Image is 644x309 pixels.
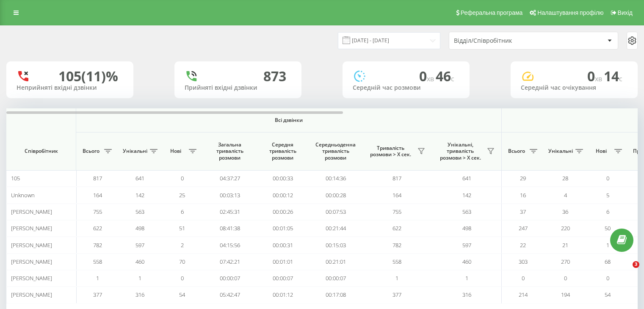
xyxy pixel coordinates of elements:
[392,258,401,265] span: 558
[96,274,99,282] span: 1
[11,208,52,215] span: [PERSON_NAME]
[101,117,476,124] span: Всі дзвінки
[179,224,185,232] span: 51
[165,148,186,154] span: Нові
[436,141,484,161] span: Унікальні, тривалість розмови > Х сек.
[561,291,570,298] span: 194
[93,208,102,215] span: 755
[123,148,147,154] span: Унікальні
[606,274,609,282] span: 0
[519,291,528,298] span: 214
[11,291,52,298] span: [PERSON_NAME]
[11,258,52,265] span: [PERSON_NAME]
[519,224,528,232] span: 247
[256,204,309,220] td: 00:00:26
[93,224,102,232] span: 622
[135,258,144,265] span: 460
[135,291,144,298] span: 316
[462,241,471,249] span: 597
[366,145,415,158] span: Тривалість розмови > Х сек.
[465,274,468,282] span: 1
[392,291,401,298] span: 377
[392,191,401,199] span: 164
[179,291,185,298] span: 54
[203,204,256,220] td: 02:45:31
[203,270,256,287] td: 00:00:07
[14,148,69,154] span: Співробітник
[605,291,611,298] span: 54
[138,274,141,282] span: 1
[548,148,573,154] span: Унікальні
[419,67,436,85] span: 0
[203,187,256,203] td: 00:03:13
[605,224,611,232] span: 50
[309,204,362,220] td: 00:07:53
[179,258,185,265] span: 70
[392,174,401,182] span: 817
[353,84,459,91] div: Середній час розмови
[522,274,525,282] span: 0
[256,254,309,270] td: 00:01:01
[135,224,144,232] span: 498
[562,241,568,249] span: 21
[11,274,52,282] span: [PERSON_NAME]
[519,258,528,265] span: 303
[454,37,555,44] div: Відділ/Співробітник
[11,241,52,249] span: [PERSON_NAME]
[461,9,523,16] span: Реферальна програма
[564,274,567,282] span: 0
[93,241,102,249] span: 782
[462,174,471,182] span: 641
[256,270,309,287] td: 00:00:07
[256,187,309,203] td: 00:00:12
[520,208,526,215] span: 37
[462,191,471,199] span: 142
[181,208,184,215] span: 6
[256,170,309,187] td: 00:00:33
[562,174,568,182] span: 28
[11,174,20,182] span: 105
[595,74,604,83] span: хв
[135,241,144,249] span: 597
[135,174,144,182] span: 641
[521,84,627,91] div: Середній час очікування
[606,208,609,215] span: 6
[462,224,471,232] span: 498
[436,67,454,85] span: 46
[309,287,362,303] td: 00:17:08
[520,174,526,182] span: 29
[80,148,102,154] span: Всього
[587,67,604,85] span: 0
[392,224,401,232] span: 622
[392,208,401,215] span: 755
[203,237,256,253] td: 04:15:56
[185,84,291,91] div: Прийняті вхідні дзвінки
[395,274,398,282] span: 1
[506,148,527,154] span: Всього
[451,74,454,83] span: c
[605,258,611,265] span: 68
[58,68,118,84] div: 105 (11)%
[604,67,622,85] span: 14
[591,148,612,154] span: Нові
[392,241,401,249] span: 782
[256,237,309,253] td: 00:00:31
[203,254,256,270] td: 07:42:21
[520,191,526,199] span: 16
[135,191,144,199] span: 142
[564,191,567,199] span: 4
[537,9,603,16] span: Налаштування профілю
[562,208,568,215] span: 36
[606,174,609,182] span: 0
[256,220,309,237] td: 00:01:05
[93,174,102,182] span: 817
[181,241,184,249] span: 2
[17,84,123,91] div: Неприйняті вхідні дзвінки
[606,241,609,249] span: 1
[561,258,570,265] span: 270
[179,191,185,199] span: 25
[462,291,471,298] span: 316
[309,270,362,287] td: 00:00:07
[619,74,622,83] span: c
[135,208,144,215] span: 563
